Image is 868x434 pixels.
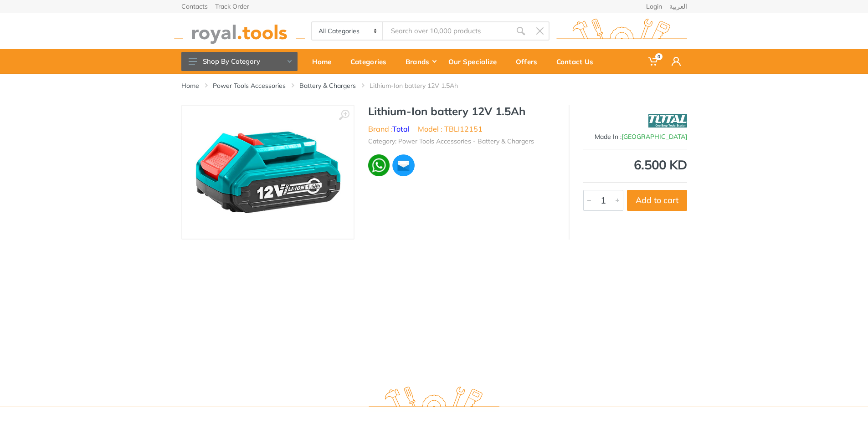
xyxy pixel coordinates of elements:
a: Home [306,49,344,74]
li: Brand : [368,123,410,134]
a: 0 [642,49,665,74]
img: Total [648,109,687,132]
h1: Lithium-Ion battery 12V 1.5Ah [368,105,555,118]
a: Track Order [215,3,249,10]
img: royal.tools Logo [369,387,499,412]
div: Our Specialize [442,52,509,71]
img: Royal Tools - Lithium-Ion battery 12V 1.5Ah [191,127,344,217]
a: Contacts [181,3,208,10]
a: Categories [344,49,399,74]
a: Contact Us [550,49,606,74]
a: Login [646,3,662,10]
nav: breadcrumb [181,81,687,90]
input: Site search [383,21,511,41]
a: Power Tools Accessories [213,81,286,90]
span: [GEOGRAPHIC_DATA] [621,133,687,141]
a: Home [181,81,199,90]
a: Offers [509,49,550,74]
img: ma.webp [391,153,415,177]
div: Offers [509,52,550,71]
img: royal.tools Logo [174,19,305,44]
li: Category: Power Tools Accessories - Battery & Chargers [368,137,534,146]
img: wa.webp [368,154,390,176]
a: Battery & Chargers [299,81,356,90]
button: Shop By Category [181,52,298,71]
div: Made In : [583,132,687,142]
a: Total [392,124,410,133]
div: 6.500 KD [583,158,687,171]
li: Model : TBLI12151 [418,123,483,134]
div: Categories [344,52,399,71]
div: Contact Us [550,52,606,71]
div: Brands [399,52,442,71]
li: Lithium-Ion battery 12V 1.5Ah [370,81,472,90]
div: Home [306,52,344,71]
img: royal.tools Logo [556,19,687,44]
button: Add to cart [627,190,687,211]
select: Category [312,22,384,40]
a: Our Specialize [442,49,509,74]
span: 0 [655,53,663,60]
a: العربية [669,3,687,10]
